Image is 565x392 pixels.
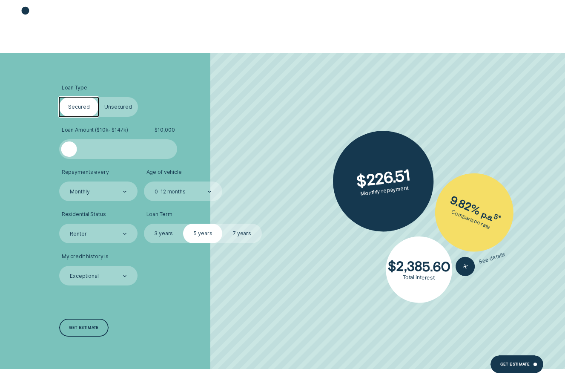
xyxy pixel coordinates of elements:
[62,127,128,133] span: Loan Amount ( $10k - $147k )
[62,211,106,217] span: Residential Status
[59,97,98,117] label: Secured
[62,169,109,175] span: Repayments every
[146,211,172,217] span: Loan Term
[62,84,87,91] span: Loan Type
[478,251,506,265] span: See details
[70,273,99,279] div: Exceptional
[59,319,109,336] a: Get estimate
[155,127,175,133] span: $ 10,000
[155,188,186,195] div: 0-12 months
[222,224,261,243] label: 7 years
[183,224,222,243] label: 5 years
[70,231,86,237] div: Renter
[62,253,109,259] span: My credit history is
[98,97,138,117] label: Unsecured
[490,355,544,373] a: Get estimate
[70,188,89,195] div: Monthly
[144,224,183,243] label: 3 years
[453,245,508,279] button: See details
[146,169,182,175] span: Age of vehicle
